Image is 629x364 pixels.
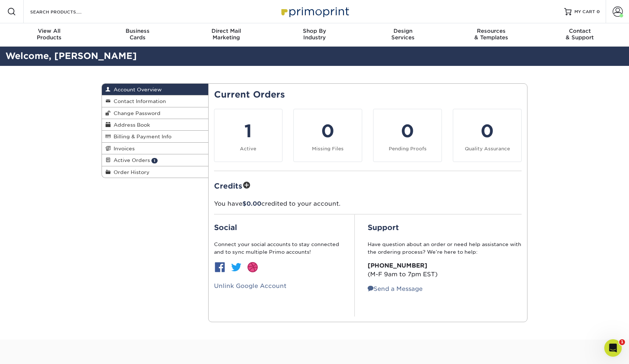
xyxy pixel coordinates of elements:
h2: Current Orders [214,90,522,100]
span: View All [5,28,94,34]
a: Contact& Support [535,23,624,47]
span: $0.00 [242,200,261,207]
a: DesignServices [359,23,447,47]
p: Have question about an order or need help assistance with the ordering process? We’re here to help: [368,241,522,256]
a: 0 Pending Proofs [373,109,442,162]
span: Shop By [270,28,359,34]
span: Business [94,28,182,34]
small: Active [240,146,256,151]
img: btn-dribbble.jpg [247,261,258,273]
span: Address Book [111,122,150,128]
span: Account Overview [111,87,162,92]
div: Industry [270,28,359,41]
span: MY CART [574,9,595,15]
div: 0 [378,118,437,144]
img: Primoprint [278,4,351,19]
div: 0 [458,118,517,144]
div: & Templates [447,28,535,41]
a: BusinessCards [94,23,182,47]
a: Unlink Google Account [214,282,286,289]
img: btn-twitter.jpg [230,261,242,273]
a: 0 Missing Files [293,109,362,162]
p: (M-F 9am to 7pm EST) [368,261,522,279]
div: Cards [94,28,182,41]
span: Invoices [111,146,135,151]
a: Send a Message [368,285,423,292]
iframe: Intercom live chat [604,339,622,357]
div: Services [359,28,447,41]
small: Missing Files [312,146,344,151]
a: Billing & Payment Info [102,131,208,142]
span: Order History [111,169,150,175]
a: Invoices [102,143,208,154]
div: 0 [298,118,357,144]
strong: [PHONE_NUMBER] [368,262,427,269]
a: Change Password [102,107,208,119]
span: Resources [447,28,535,34]
a: Address Book [102,119,208,131]
span: Direct Mail [182,28,270,34]
a: Active Orders 1 [102,154,208,166]
small: Pending Proofs [389,146,427,151]
span: Active Orders [111,157,150,163]
div: & Support [535,28,624,41]
a: Resources& Templates [447,23,535,47]
div: 1 [219,118,278,144]
a: Account Overview [102,84,208,95]
h2: Support [368,223,522,232]
span: 0 [597,9,600,14]
p: You have credited to your account. [214,199,522,208]
span: Contact [535,28,624,34]
a: Direct MailMarketing [182,23,270,47]
a: 0 Quality Assurance [453,109,522,162]
a: View AllProducts [5,23,94,47]
span: Contact Information [111,98,166,104]
span: Billing & Payment Info [111,134,171,139]
a: Contact Information [102,95,208,107]
h2: Credits [214,180,522,191]
a: Shop ByIndustry [270,23,359,47]
h2: Social [214,223,341,232]
span: Change Password [111,110,161,116]
span: Design [359,28,447,34]
div: Products [5,28,94,41]
a: 1 Active [214,109,283,162]
p: Connect your social accounts to stay connected and to sync multiple Primo accounts! [214,241,341,256]
span: 1 [151,158,158,163]
small: Quality Assurance [465,146,510,151]
input: SEARCH PRODUCTS..... [29,7,100,16]
a: Order History [102,166,208,178]
span: 1 [619,339,625,345]
img: btn-facebook.jpg [214,261,226,273]
div: Marketing [182,28,270,41]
